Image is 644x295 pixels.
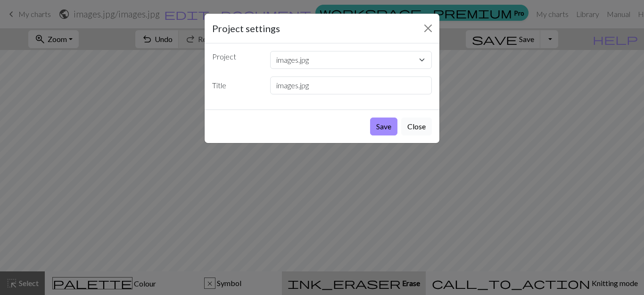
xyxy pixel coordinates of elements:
label: Title [206,76,264,94]
button: Close [401,118,432,135]
button: Save [370,118,397,135]
h5: Project settings [212,21,280,35]
label: Project [206,51,264,65]
button: Close [421,21,436,36]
